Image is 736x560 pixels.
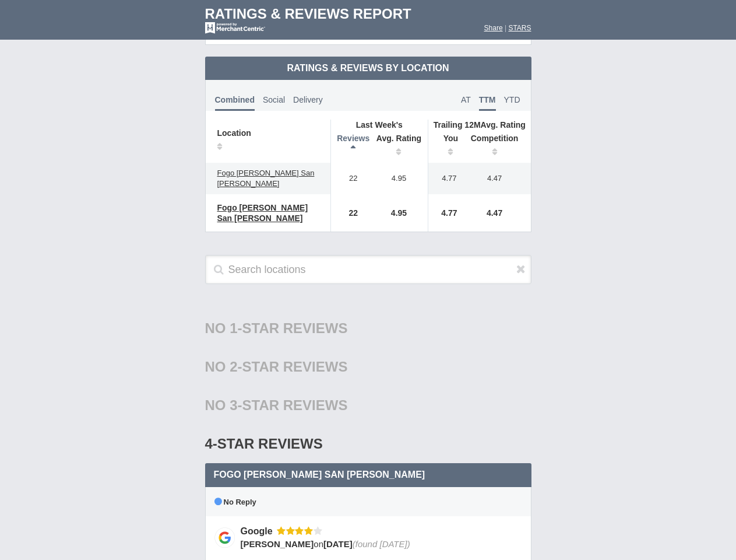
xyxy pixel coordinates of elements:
[428,130,464,163] th: You: activate to sort column ascending
[504,95,520,104] span: YTD
[241,539,314,549] span: [PERSON_NAME]
[330,120,428,130] th: Last Week's
[428,194,464,232] td: 4.77
[330,130,370,163] th: Reviews: activate to sort column descending
[464,130,531,163] th: Competition : activate to sort column ascending
[205,309,531,348] div: No 1-Star Reviews
[212,166,325,191] a: Fogo [PERSON_NAME] San [PERSON_NAME]
[434,120,481,129] span: Trailing 12M
[212,201,325,225] a: Fogo [PERSON_NAME] San [PERSON_NAME]
[293,95,323,104] span: Delivery
[505,24,506,32] span: |
[263,95,285,104] span: Social
[217,169,315,188] span: Fogo [PERSON_NAME] San [PERSON_NAME]
[464,194,531,232] td: 4.47
[205,348,531,386] div: No 2-Star Reviews
[370,130,428,163] th: Avg. Rating: activate to sort column ascending
[205,425,531,463] div: 4-Star Reviews
[217,203,308,223] span: Fogo [PERSON_NAME] San [PERSON_NAME]
[215,95,255,111] span: Combined
[214,527,235,548] img: Google
[370,194,428,232] td: 4.95
[205,57,531,80] td: Ratings & Reviews by Location
[508,24,531,32] a: STARS
[330,163,370,194] td: 22
[428,120,531,130] th: Avg. Rating
[206,120,331,163] th: Location: activate to sort column ascending
[353,539,410,549] span: (found [DATE])
[370,163,428,194] td: 4.95
[241,538,515,550] div: on
[205,22,265,34] img: mc-powered-by-logo-white-103.png
[323,539,353,549] span: [DATE]
[484,24,503,32] a: Share
[428,163,464,194] td: 4.77
[205,386,531,425] div: No 3-Star Reviews
[214,498,256,506] span: No Reply
[464,163,531,194] td: 4.47
[330,194,370,232] td: 22
[241,525,277,537] div: Google
[214,470,425,480] span: Fogo [PERSON_NAME] San [PERSON_NAME]
[479,95,496,111] span: TTM
[461,95,471,104] span: AT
